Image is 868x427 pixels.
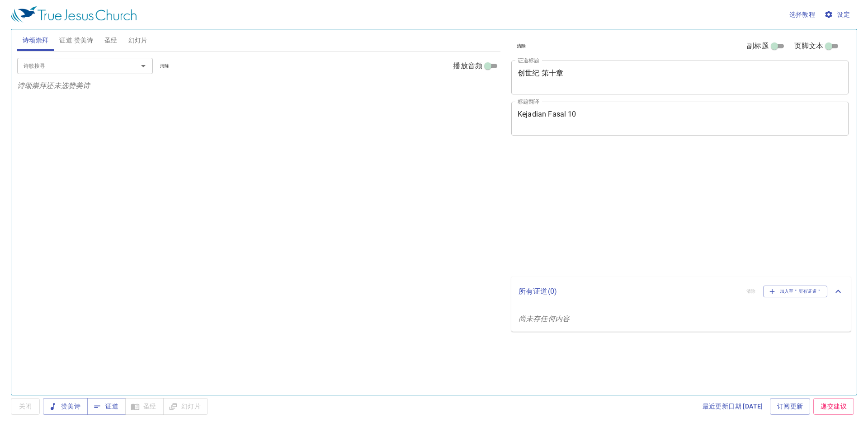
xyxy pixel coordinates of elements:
[747,41,769,52] span: 副标题
[518,69,842,86] textarea: 创世纪 第十章
[786,6,819,23] button: 选择教程
[822,6,854,23] button: 设定
[50,401,80,412] span: 赞美诗
[703,401,763,412] span: 最近更新日期 [DATE]
[770,398,811,415] a: 订阅更新
[94,401,118,412] span: 证道
[453,61,482,71] span: 播放音频
[821,401,847,412] span: 递交建议
[511,277,851,306] div: 所有证道(0)清除加入至＂所有证道＂
[11,6,137,23] img: True Jesus Church
[23,35,49,46] span: 诗颂崇拜
[128,35,148,46] span: 幻灯片
[155,61,175,71] button: 清除
[518,110,842,127] textarea: Kejadian Fasal 10
[826,9,850,20] span: 设定
[59,35,93,46] span: 证道 赞美诗
[517,42,526,50] span: 清除
[763,286,828,297] button: 加入至＂所有证道＂
[508,145,782,273] iframe: from-child
[794,41,824,52] span: 页脚文本
[104,35,118,46] span: 圣经
[87,398,126,415] button: 证道
[777,401,803,412] span: 订阅更新
[511,41,532,52] button: 清除
[769,287,822,296] span: 加入至＂所有证道＂
[813,398,854,415] a: 递交建议
[519,286,739,297] p: 所有证道 ( 0 )
[699,398,767,415] a: 最近更新日期 [DATE]
[43,398,88,415] button: 赞美诗
[789,9,816,20] span: 选择教程
[519,314,570,323] i: 尚未存任何内容
[160,62,170,70] span: 清除
[137,60,150,72] button: Open
[17,81,90,90] i: 诗颂崇拜还未选赞美诗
